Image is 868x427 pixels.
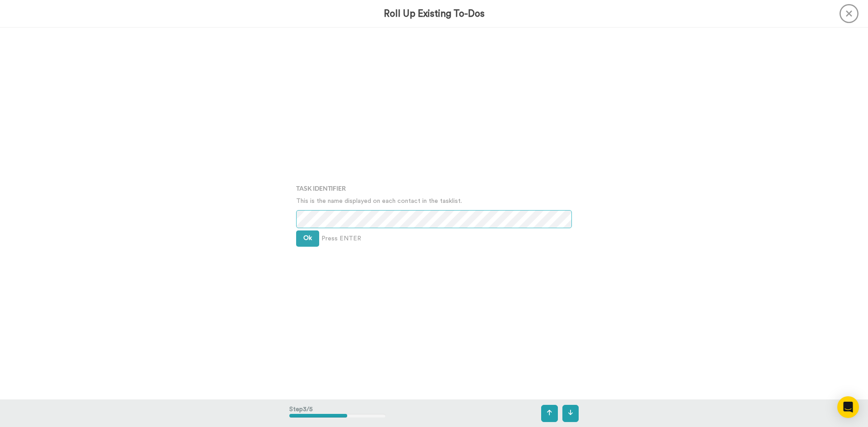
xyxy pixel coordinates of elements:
[303,235,312,241] span: Ok
[289,400,386,427] div: Step 3 / 5
[296,230,319,247] button: Ok
[384,9,485,19] h3: Roll Up Existing To-Dos
[837,396,859,418] div: Open Intercom Messenger
[321,234,361,243] span: Press ENTER
[296,197,572,206] p: This is the name displayed on each contact in the tasklist.
[296,185,572,192] h4: Task Identifier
